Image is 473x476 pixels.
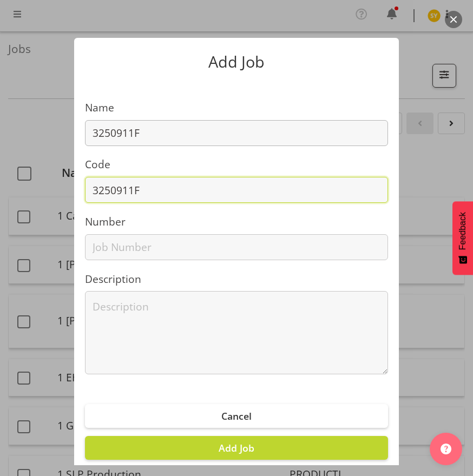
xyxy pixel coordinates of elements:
[85,272,388,287] label: Description
[85,214,388,230] label: Number
[219,441,254,454] span: Add Job
[85,436,388,460] button: Add Job
[441,444,451,454] img: help-xxl-2.png
[85,120,388,146] input: Job Name
[452,201,473,275] button: Feedback - Show survey
[85,54,388,70] p: Add Job
[85,234,388,260] input: Job Number
[85,100,388,116] label: Name
[85,404,388,428] button: Cancel
[85,177,388,203] input: Job Code
[458,212,468,250] span: Feedback
[221,409,252,422] span: Cancel
[85,157,388,173] label: Code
